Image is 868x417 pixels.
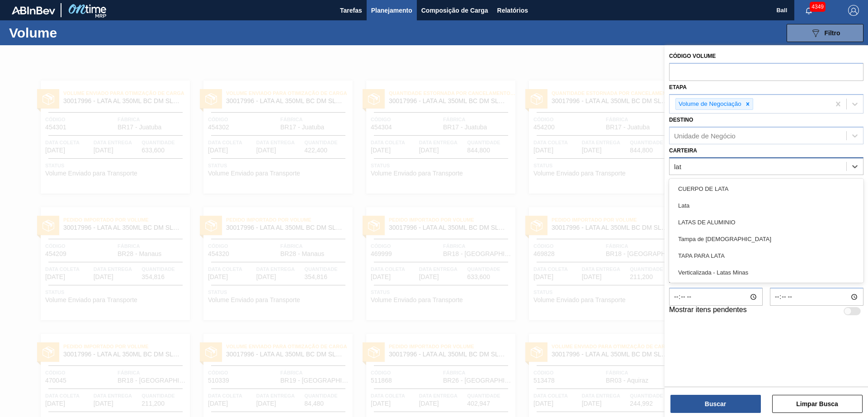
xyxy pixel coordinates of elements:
[669,231,863,247] div: Tampa de [DEMOGRAPHIC_DATA]
[848,5,859,16] img: Logout
[669,247,863,264] div: TAPA PARA LATA
[669,53,716,59] label: Código Volume
[669,306,747,317] label: Mostrar itens pendentes
[669,197,863,214] div: Lata
[810,2,826,12] span: 4349
[12,6,55,14] img: TNhmsLtSVTkK8tSr43FrP2fwEKptu5GPRR3wAAAABJRU5ErkJggg==
[669,117,693,123] label: Destino
[9,28,144,38] h1: Volume
[794,4,823,17] button: Notificações
[825,29,840,37] span: Filtro
[340,5,362,16] span: Tarefas
[669,84,687,90] label: Etapa
[669,178,697,185] label: Material
[669,264,863,281] div: Verticalizada - Latas Minas
[371,5,412,16] span: Planejamento
[497,5,528,16] span: Relatórios
[674,132,736,140] div: Unidade de Negócio
[676,99,743,110] div: Volume de Negociação
[669,147,697,154] label: Carteira
[421,5,488,16] span: Composição de Carga
[669,214,863,231] div: LATAS DE ALUMINIO
[669,180,863,197] div: CUERPO DE LATA
[787,24,863,42] button: Filtro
